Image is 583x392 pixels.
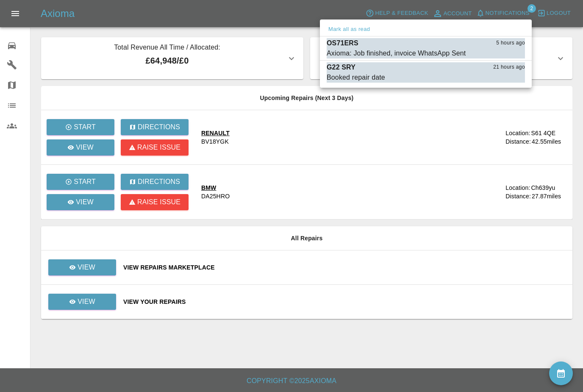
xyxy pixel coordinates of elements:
button: Mark all as read [327,25,372,34]
p: G22 SRY [327,62,355,72]
div: Booked repair date [327,72,385,83]
span: 21 hours ago [493,63,525,72]
span: 5 hours ago [496,39,525,47]
p: OS71ERS [327,38,358,48]
div: Axioma: Job finished, invoice WhatsApp Sent [327,48,466,58]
